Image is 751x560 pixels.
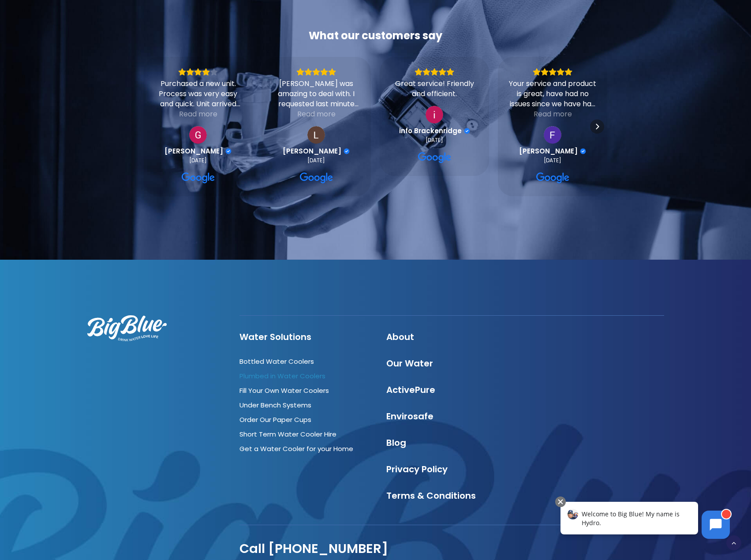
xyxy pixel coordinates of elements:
[189,126,207,144] img: Gillian Le Prou
[154,68,242,76] div: Rating: 4.0 out of 5
[182,171,215,185] a: View on Google
[300,171,333,185] a: View on Google
[297,109,336,119] div: Read more
[693,502,739,548] iframe: Chatbot
[307,157,325,164] div: [DATE]
[536,171,570,185] a: View on Google
[391,68,478,76] div: Rating: 5.0 out of 5
[426,106,443,123] img: info Brackenridge
[386,463,448,475] a: Privacy Policy
[239,371,325,381] a: Plumbed in Water Coolers
[509,68,596,76] div: Rating: 5.0 out of 5
[273,78,360,109] div: [PERSON_NAME] was amazing to deal with. I requested last minute for a short term hire (2 days) an...
[189,157,207,164] div: [DATE]
[283,147,350,155] a: Review by Lily Stevenson
[143,57,607,196] div: Carousel
[519,147,578,155] span: [PERSON_NAME]
[386,410,433,422] a: Envirosafe
[147,119,161,134] div: Previous
[590,119,604,134] div: Next
[534,109,572,119] div: Read more
[386,489,476,502] a: Terms & Conditions
[307,126,325,144] img: Lily Stevenson
[189,126,207,144] a: View on Google
[399,127,470,135] a: Review by info Brackenridge
[239,415,311,424] a: Order Our Paper Cups
[239,540,388,557] a: Call [PHONE_NUMBER]
[544,126,561,144] img: Faye Berry
[580,148,586,154] div: Verified Customer
[464,128,470,134] div: Verified Customer
[239,444,353,453] a: Get a Water Cooler for your Home
[426,137,443,144] div: [DATE]
[179,109,217,119] div: Read more
[386,331,414,343] a: About
[344,148,350,154] div: Verified Customer
[283,147,341,155] span: [PERSON_NAME]
[307,126,325,144] a: View on Google
[164,147,232,155] a: Review by Gillian Le Prou
[239,429,336,439] a: Short Term Water Cooler Hire
[509,78,596,109] div: Your service and product is great, have had no issues since we have had your water cooler.
[551,495,739,548] iframe: Chatbot
[544,126,561,144] a: View on Google
[426,106,443,123] a: View on Google
[239,332,370,342] h4: Water Solutions
[273,68,360,76] div: Rating: 5.0 out of 5
[225,148,232,154] div: Verified Customer
[386,437,406,449] a: Blog
[239,357,314,366] a: Bottled Water Coolers
[391,78,478,99] div: Great service! Friendly and efficient.
[399,127,462,135] span: info Brackenridge
[239,400,311,410] a: Under Bench Systems
[418,151,452,165] a: View on Google
[239,386,329,395] a: Fill Your Own Water Coolers
[386,384,435,396] a: ActivePure
[386,357,433,370] a: Our Water
[519,147,586,155] a: Review by Faye Berry
[544,157,561,164] div: [DATE]
[143,29,607,43] div: What our customers say
[154,78,242,109] div: Purchased a new unit. Process was very easy and quick. Unit arrived very quickly. Only problem wa...
[164,147,223,155] span: [PERSON_NAME]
